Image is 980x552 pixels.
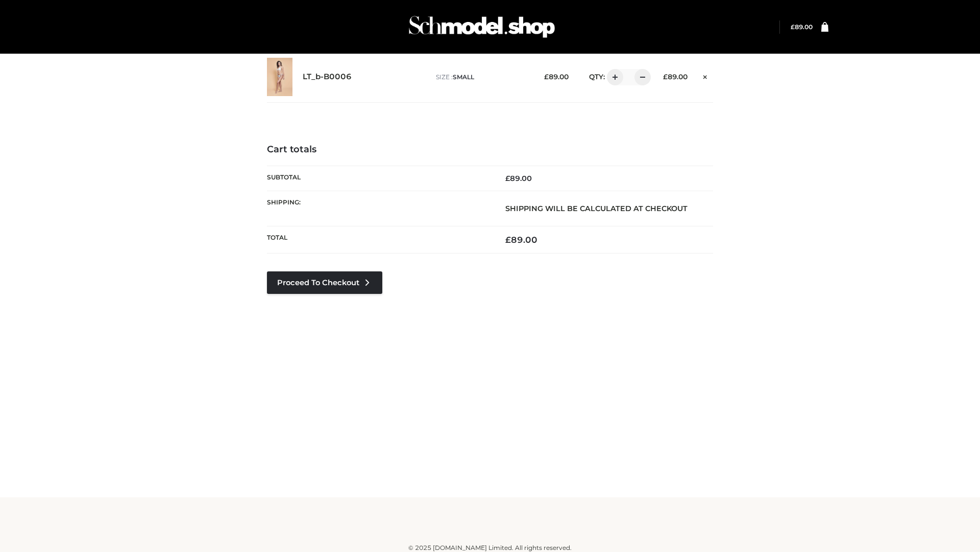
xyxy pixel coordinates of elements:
[267,191,490,226] th: Shipping:
[505,174,532,183] bdi: 89.00
[405,7,558,47] img: Schmodel Admin 964
[791,23,795,31] span: £
[303,72,352,82] a: LT_b-B0006
[267,271,382,294] a: Proceed to Checkout
[663,73,668,81] span: £
[267,58,292,96] img: LT_b-B0006 - SMALL
[267,166,490,191] th: Subtotal
[267,144,713,155] h4: Cart totals
[505,235,537,245] bdi: 89.00
[544,73,549,81] span: £
[453,73,474,81] span: SMALL
[663,73,688,81] bdi: 89.00
[436,73,528,82] p: size :
[505,174,510,183] span: £
[505,204,688,213] strong: Shipping will be calculated at checkout
[505,235,511,245] span: £
[698,69,713,82] a: Remove this item
[267,226,490,254] th: Total
[791,23,813,31] a: £89.00
[544,73,569,81] bdi: 89.00
[791,23,813,31] bdi: 89.00
[579,69,647,85] div: QTY:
